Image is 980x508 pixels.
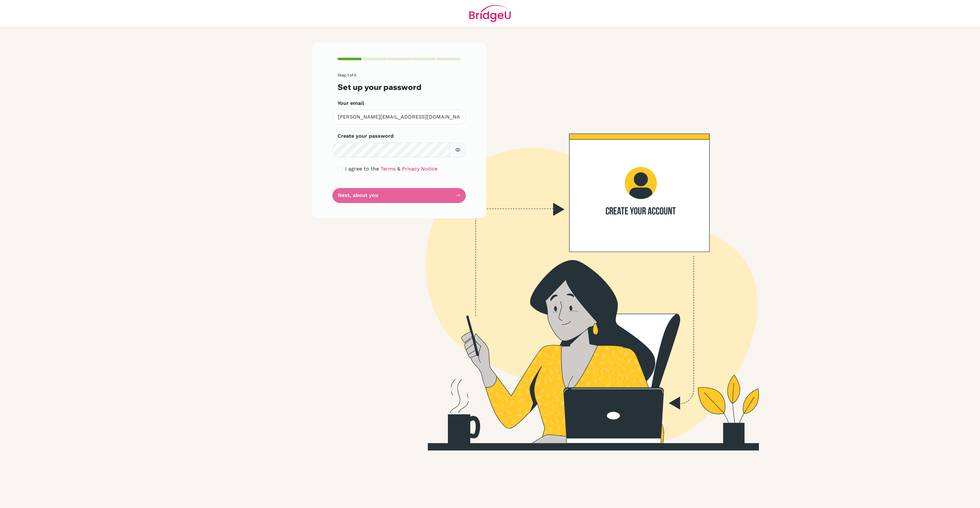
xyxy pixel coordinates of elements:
[402,166,437,172] a: Privacy Notice
[381,166,396,172] a: Terms
[338,73,356,77] span: Step 1 of 5
[338,132,394,140] label: Create your password
[338,99,364,107] label: Your email
[399,42,763,503] img: Create your account
[332,110,466,125] input: Insert your email*
[338,83,461,92] h3: Set up your password
[345,166,379,172] span: I agree to the
[397,166,400,172] span: &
